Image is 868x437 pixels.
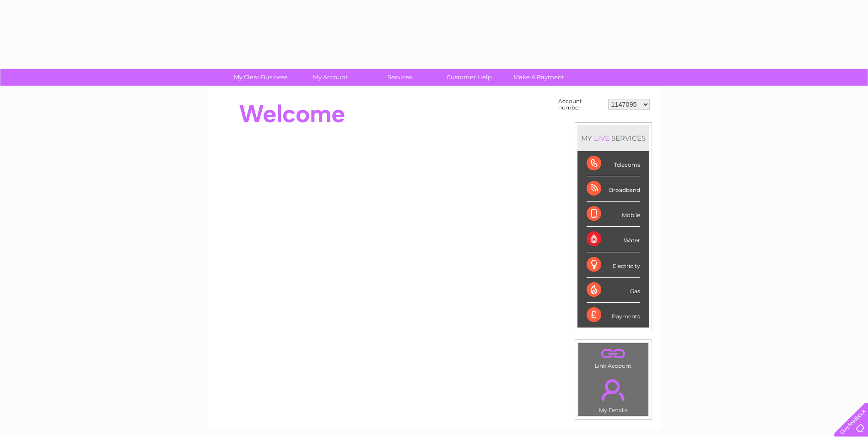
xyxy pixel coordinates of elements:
a: . [581,345,646,361]
td: Link Account [578,343,649,371]
a: Customer Help [431,69,507,86]
a: My Clear Business [223,69,298,86]
div: Water [587,227,640,252]
div: MY SERVICES [577,125,649,151]
a: My Account [292,69,368,86]
a: Services [362,69,437,86]
div: Mobile [587,202,640,227]
div: Electricity [587,252,640,278]
td: My Details [578,371,649,416]
div: Broadband [587,176,640,202]
a: Make A Payment [501,69,577,86]
a: . [581,374,646,406]
div: Payments [587,303,640,328]
td: Account number [556,96,606,113]
div: Telecoms [587,151,640,176]
div: Gas [587,278,640,303]
div: LIVE [592,134,611,142]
